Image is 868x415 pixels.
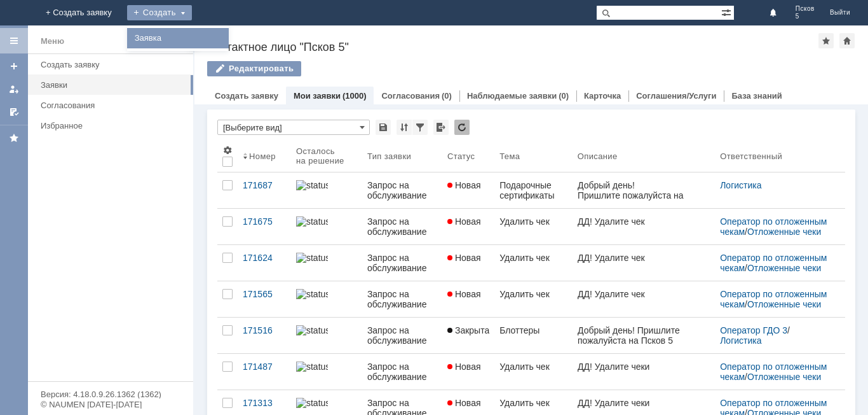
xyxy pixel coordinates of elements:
[296,146,347,165] div: Осталось на решение
[721,6,734,18] span: Расширенный поиск
[243,253,286,263] div: 171624
[238,209,291,244] a: 171675
[442,281,494,317] a: Новая
[720,289,830,309] div: /
[720,289,829,309] a: Оператор по отложенным чекам
[499,180,567,200] div: Подарочные сертификаты
[433,120,449,135] div: Экспорт списка
[362,354,442,390] a: Запрос на обслуживание
[494,354,572,390] a: Удалить чек
[238,281,291,317] a: 171565
[243,216,286,227] div: 171675
[454,120,470,135] div: Обновлять список
[494,245,572,281] a: Удалить чек
[291,318,362,353] a: statusbar-100 (1).png
[41,400,180,409] div: © NAUMEN [DATE]-[DATE]
[4,79,24,99] a: Мои заявки
[720,151,782,161] div: Ответственный
[291,245,362,281] a: statusbar-100 (1).png
[238,318,291,353] a: 171516
[447,289,481,299] span: Новая
[442,318,494,353] a: Закрыта
[41,60,186,69] div: Создать заявку
[215,91,278,101] a: Создать заявку
[720,253,829,273] a: Оператор по отложенным чекам
[499,216,567,227] div: Удалить чек
[243,398,286,408] div: 171313
[243,362,286,372] div: 171487
[447,398,481,408] span: Новая
[41,80,186,90] div: Заявки
[238,354,291,390] a: 171487
[222,145,233,155] span: Настройки
[130,31,226,46] a: Заявка
[41,101,186,110] div: Согласования
[296,362,328,372] img: statusbar-100 (1).png
[584,91,621,101] a: Карточка
[442,172,494,208] a: Новая
[447,151,475,161] div: Статус
[362,140,442,172] th: Тип заявки
[720,216,829,237] a: Оператор по отложенным чекам
[296,253,328,263] img: statusbar-100 (1).png
[367,180,437,200] div: Запрос на обслуживание
[243,325,286,335] div: 171516
[36,95,191,115] a: Согласования
[41,34,64,49] div: Меню
[4,56,24,76] a: Создать заявку
[447,325,489,335] span: Закрыта
[367,253,437,273] div: Запрос на обслуживание
[291,281,362,317] a: statusbar-100 (1).png
[442,354,494,390] a: Новая
[238,245,291,281] a: 171624
[720,362,829,382] a: Оператор по отложенным чекам
[36,75,191,95] a: Заявки
[499,398,567,408] div: Удалить чек
[296,325,328,335] img: statusbar-100 (1).png
[397,120,412,135] div: Сортировка...
[747,372,821,382] a: Отложенные чеки
[362,281,442,317] a: Запрос на обслуживание
[238,172,291,208] a: 171687
[296,180,328,190] img: statusbar-100 (1).png
[362,172,442,208] a: Запрос на обслуживание
[578,151,618,161] div: Описание
[367,289,437,309] div: Запрос на обслуживание
[127,5,192,20] div: Создать
[243,289,286,299] div: 171565
[720,253,830,273] div: /
[376,120,391,135] div: Сохранить вид
[559,91,569,101] div: (0)
[362,318,442,353] a: Запрос на обслуживание
[494,281,572,317] a: Удалить чек
[207,41,818,53] div: Контактное лицо "Псков 5"
[381,91,440,101] a: Согласования
[4,102,24,122] a: Мои согласования
[291,209,362,244] a: statusbar-100 (1).png
[291,172,362,208] a: statusbar-100 (1).png
[447,216,481,227] span: Новая
[818,33,834,48] div: Добавить в избранное
[494,318,572,353] a: Блоттеры
[796,13,815,20] span: 5
[412,120,428,135] div: Фильтрация...
[499,289,567,299] div: Удалить чек
[362,209,442,244] a: Запрос на обслуживание
[494,172,572,208] a: Подарочные сертификаты
[499,253,567,263] div: Удалить чек
[362,245,442,281] a: Запрос на обслуживание
[296,398,328,408] img: statusbar-100 (1).png
[243,180,286,190] div: 171687
[291,354,362,390] a: statusbar-100 (1).png
[296,216,328,227] img: statusbar-100 (1).png
[367,216,437,237] div: Запрос на обслуживание
[249,151,276,161] div: Номер
[442,209,494,244] a: Новая
[747,263,821,273] a: Отложенные чеки
[499,151,520,161] div: Тема
[720,325,787,335] a: Оператор ГДО 3
[839,33,855,48] div: Сделать домашней страницей
[720,180,761,190] a: Логистика
[494,209,572,244] a: Удалить чек
[720,325,830,346] div: /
